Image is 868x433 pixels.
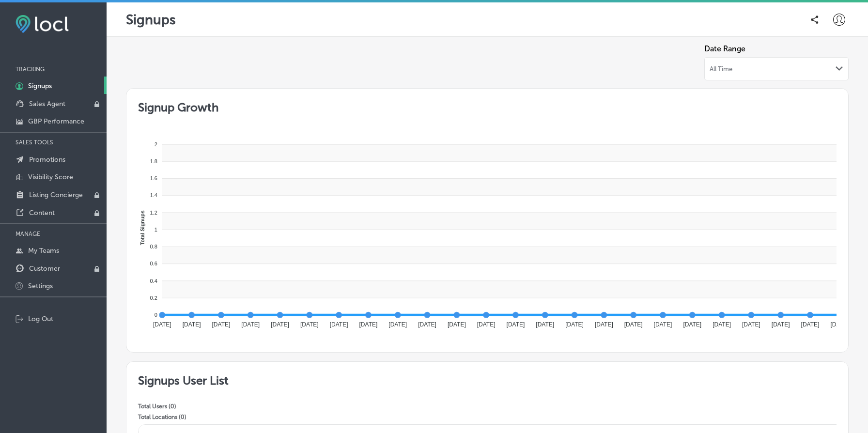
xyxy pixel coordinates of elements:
[212,321,231,328] tspan: [DATE]
[330,321,348,328] tspan: [DATE]
[150,244,157,249] tspan: 0.8
[654,321,672,328] tspan: [DATE]
[28,247,59,255] p: My Teams
[801,321,820,328] tspan: [DATE]
[477,321,496,328] tspan: [DATE]
[15,15,69,33] img: fda3e92497d09a02dc62c9cd864e3231.png
[138,403,229,410] p: Total Users ( 0 )
[507,321,525,328] tspan: [DATE]
[710,65,732,73] span: All Time
[183,321,201,328] tspan: [DATE]
[565,321,584,328] tspan: [DATE]
[155,227,157,232] tspan: 1
[28,82,52,90] p: Signups
[772,321,790,328] tspan: [DATE]
[150,295,157,301] tspan: 0.2
[138,373,229,387] h2: Signups User List
[150,158,157,164] tspan: 1.8
[138,100,837,114] h2: Signup Growth
[29,209,55,217] p: Content
[830,321,849,328] tspan: [DATE]
[29,191,83,199] p: Listing Concierge
[28,173,73,181] p: Visibility Score
[126,12,176,28] p: Signups
[359,321,378,328] tspan: [DATE]
[150,278,157,284] tspan: 0.4
[138,414,229,420] p: Total Locations ( 0 )
[271,321,289,328] tspan: [DATE]
[28,315,53,323] p: Log Out
[704,44,849,53] label: Date Range
[28,117,84,125] p: GBP Performance
[150,192,157,198] tspan: 1.4
[155,312,157,318] tspan: 0
[448,321,466,328] tspan: [DATE]
[624,321,643,328] tspan: [DATE]
[418,321,436,328] tspan: [DATE]
[300,321,319,328] tspan: [DATE]
[595,321,613,328] tspan: [DATE]
[713,321,731,328] tspan: [DATE]
[241,321,260,328] tspan: [DATE]
[150,175,157,181] tspan: 1.6
[388,321,407,328] tspan: [DATE]
[153,321,171,328] tspan: [DATE]
[139,210,145,245] text: Total Signups
[29,264,60,273] p: Customer
[155,141,157,147] tspan: 2
[536,321,554,328] tspan: [DATE]
[28,282,53,290] p: Settings
[150,261,157,266] tspan: 0.6
[742,321,760,328] tspan: [DATE]
[683,321,701,328] tspan: [DATE]
[29,100,65,108] p: Sales Agent
[150,210,157,216] tspan: 1.2
[29,155,65,164] p: Promotions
